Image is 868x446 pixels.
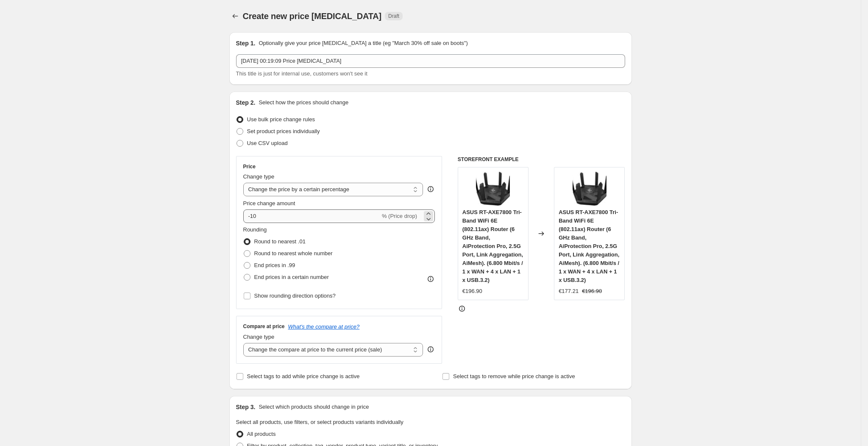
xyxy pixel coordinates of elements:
p: Select how the prices should change [259,98,348,107]
h3: Compare at price [243,323,285,330]
strike: €196.90 [582,287,602,295]
span: Round to nearest whole number [254,250,333,256]
span: Select all products, use filters, or select products variants individually [236,419,403,425]
h2: Step 2. [236,98,256,107]
h2: Step 3. [236,403,256,411]
span: Change type [243,334,275,340]
input: 30% off holiday sale [236,54,625,68]
span: ASUS RT-AXE7800 Tri-Band WiFi 6E (802.11ax) Router (6 GHz Band, AiProtection Pro, 2.5G Port, Link... [559,209,619,283]
span: Draft [388,13,399,20]
button: What's the compare at price? [288,323,360,330]
span: Set product prices individually [247,128,320,134]
span: Rounding [243,226,267,233]
p: Select which products should change in price [259,403,369,411]
span: Create new price [MEDICAL_DATA] [243,11,382,21]
span: Price change amount [243,200,295,206]
span: Use bulk price change rules [247,116,315,123]
span: End prices in a certain number [254,274,329,280]
span: Round to nearest .01 [254,238,306,245]
button: Price change jobs [229,10,241,22]
div: €177.21 [559,287,579,295]
input: -15 [243,209,380,223]
h3: Price [243,163,256,170]
span: Use CSV upload [247,140,288,146]
p: Optionally give your price [MEDICAL_DATA] a title (eg "March 30% off sale on boots") [259,39,467,47]
h2: Step 1. [236,39,256,47]
h6: STOREFRONT EXAMPLE [458,156,625,163]
img: 61p17Mu0jkL._AC_SL1200_80x.jpg [573,172,606,206]
span: Select tags to remove while price change is active [453,373,575,379]
span: Select tags to add while price change is active [247,373,360,379]
div: €196.90 [462,287,482,295]
span: This title is just for internal use, customers won't see it [236,70,367,77]
img: 61p17Mu0jkL._AC_SL1200_80x.jpg [476,172,510,206]
div: help [426,185,435,193]
span: ASUS RT-AXE7800 Tri-Band WiFi 6E (802.11ax) Router (6 GHz Band, AiProtection Pro, 2.5G Port, Link... [462,209,523,283]
div: help [426,345,435,354]
span: Change type [243,173,275,180]
span: % (Price drop) [382,213,417,219]
span: Show rounding direction options? [254,293,336,299]
span: All products [247,431,276,437]
span: End prices in .99 [254,262,295,268]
